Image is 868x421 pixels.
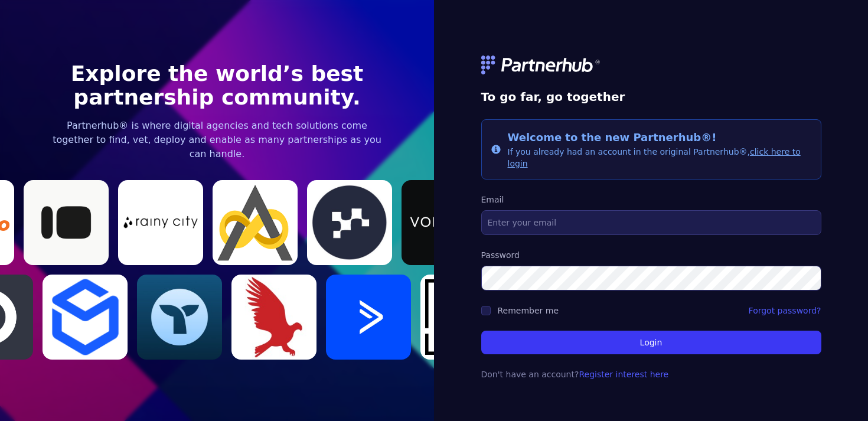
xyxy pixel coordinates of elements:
[481,331,821,354] button: Login
[47,62,387,109] h1: Explore the world’s best partnership community.
[481,368,821,380] p: Don't have an account?
[498,306,559,315] label: Remember me
[481,249,821,261] label: Password
[579,370,668,379] a: Register interest here
[508,129,811,169] div: If you already had an account in the original Partnerhub®,
[749,305,821,316] a: Forgot password?
[481,89,821,105] h1: To go far, go together
[508,147,801,168] a: click here to login
[481,56,602,74] img: logo
[508,131,717,143] span: Welcome to the new Partnerhub®!
[481,194,821,205] label: Email
[47,119,387,161] p: Partnerhub® is where digital agencies and tech solutions come together to find, vet, deploy and e...
[481,210,821,235] input: Enter your email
